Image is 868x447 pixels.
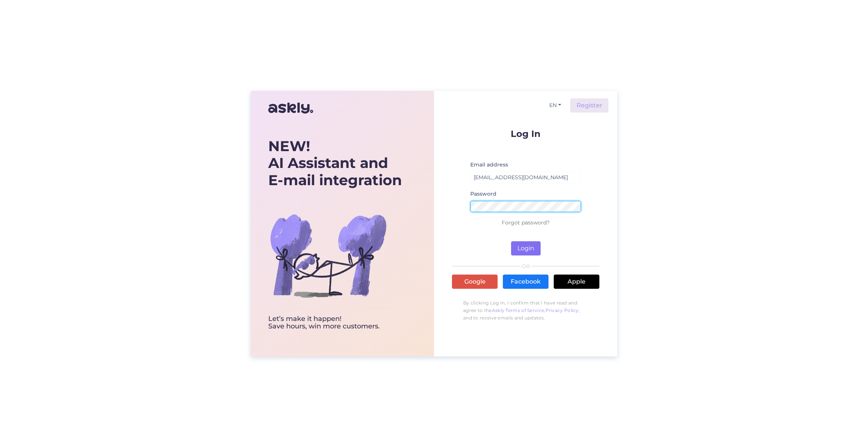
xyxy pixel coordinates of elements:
a: Apple [554,275,599,289]
div: AI Assistant and E-mail integration [268,138,402,189]
img: Askly [268,99,313,117]
a: Forgot password? [502,219,550,226]
span: OR [520,264,531,269]
a: Askly Terms of Service [492,307,544,313]
input: Enter email [470,172,581,183]
div: Let’s make it happen! Save hours, win more customers. [268,315,402,330]
button: EN [546,100,564,111]
p: Log In [452,129,599,138]
a: Register [570,98,608,113]
a: Google [452,275,498,289]
label: Email address [470,161,508,169]
img: bg-askly [268,196,388,315]
a: Privacy Policy [545,307,579,313]
button: Login [511,241,541,255]
b: NEW! [268,137,310,155]
p: By clicking Log In, I confirm that I have read and agree to the , , and to receive emails and upd... [452,296,599,325]
a: Facebook [503,275,548,289]
label: Password [470,190,496,198]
